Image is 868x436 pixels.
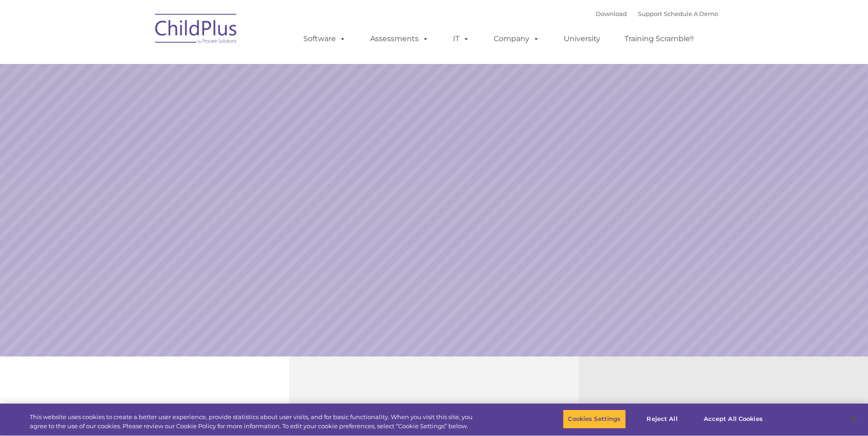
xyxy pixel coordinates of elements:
a: IT [444,30,479,48]
img: ChildPlus by Procare Solutions [151,7,242,53]
a: Company [485,30,549,48]
a: Training Scramble!! [615,30,703,48]
a: Download [596,10,627,17]
a: Assessments [361,30,438,48]
button: Cookies Settings [563,409,625,429]
button: Reject All [634,409,691,429]
a: Software [294,30,355,48]
a: Schedule A Demo [664,10,718,17]
button: Accept All Cookies [699,409,768,429]
button: Close [843,409,863,429]
div: This website uses cookies to create a better user experience, provide statistics about user visit... [30,413,477,431]
font: | [596,10,718,17]
a: University [555,30,609,48]
a: Support [638,10,662,17]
